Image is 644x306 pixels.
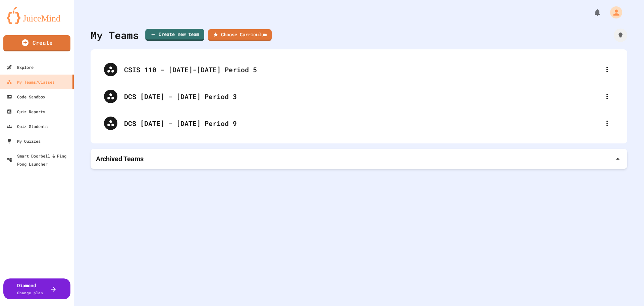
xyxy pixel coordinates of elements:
div: DCS [DATE] - [DATE] Period 9 [124,118,600,128]
a: Choose Curriculum [208,29,272,41]
a: Create new team [145,29,204,41]
img: logo-orange.svg [7,7,67,24]
span: Change plan [17,290,43,295]
iframe: chat widget [616,279,637,299]
p: Archived Teams [96,154,144,164]
div: How it works [614,29,627,42]
iframe: chat widget [588,250,637,278]
div: Quiz Reports [7,107,45,116]
div: My Teams [91,28,139,43]
div: Quiz Students [7,122,48,130]
div: CSIS 110 - [DATE]-[DATE] Period 5 [97,56,621,83]
button: DiamondChange plan [3,278,70,299]
div: My Quizzes [7,137,41,145]
div: DCS [DATE] - [DATE] Period 3 [124,91,600,101]
div: Explore [7,63,34,71]
div: Diamond [17,282,43,296]
div: DCS [DATE] - [DATE] Period 9 [97,110,621,137]
div: My Notifications [581,7,603,18]
a: Create [3,35,70,51]
div: My Teams/Classes [7,78,55,86]
div: Smart Doorbell & Ping Pong Launcher [7,152,71,168]
div: CSIS 110 - [DATE]-[DATE] Period 5 [124,64,600,75]
div: Code Sandbox [7,93,45,101]
div: DCS [DATE] - [DATE] Period 3 [97,83,621,110]
div: My Account [603,5,624,20]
